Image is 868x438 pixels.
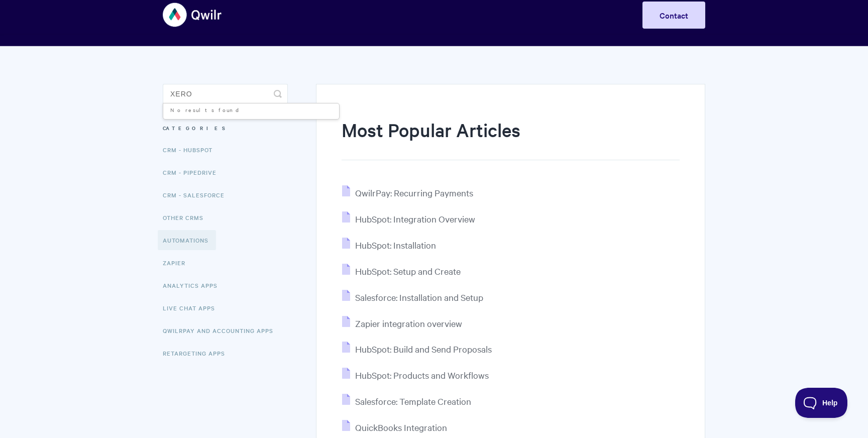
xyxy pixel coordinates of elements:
[355,239,436,251] span: HubSpot: Installation
[163,119,288,137] h3: Categories
[642,2,705,29] a: Contact
[342,421,447,433] a: QuickBooks Integration
[163,298,223,318] a: Live Chat Apps
[163,140,220,160] a: CRM - HubSpot
[163,275,225,295] a: Analytics Apps
[355,187,473,198] span: QwilrPay: Recurring Payments
[355,369,489,381] span: HubSpot: Products and Workflows
[342,317,462,329] a: Zapier integration overview
[163,84,288,104] input: Search
[158,230,216,250] a: Automations
[163,320,281,341] a: QwilrPay and Accounting Apps
[342,395,471,407] a: Salesforce: Template Creation
[355,343,492,355] span: HubSpot: Build and Send Proposals
[355,291,483,303] span: Salesforce: Installation and Setup
[342,291,483,303] a: Salesforce: Installation and Setup
[342,187,473,198] a: QwilrPay: Recurring Payments
[342,265,461,277] a: HubSpot: Setup and Create
[355,421,447,433] span: QuickBooks Integration
[342,117,680,160] h1: Most Popular Articles
[342,239,436,251] a: HubSpot: Installation
[355,213,475,225] span: HubSpot: Integration Overview
[342,343,492,355] a: HubSpot: Build and Send Proposals
[342,369,489,381] a: HubSpot: Products and Workflows
[163,103,339,117] li: No results found
[355,395,471,407] span: Salesforce: Template Creation
[163,253,193,273] a: Zapier
[163,343,233,363] a: Retargeting Apps
[163,185,232,205] a: CRM - Salesforce
[163,207,211,228] a: Other CRMs
[795,388,848,418] iframe: Toggle Customer Support
[355,317,462,329] span: Zapier integration overview
[163,162,224,182] a: CRM - Pipedrive
[355,265,461,277] span: HubSpot: Setup and Create
[342,213,475,225] a: HubSpot: Integration Overview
